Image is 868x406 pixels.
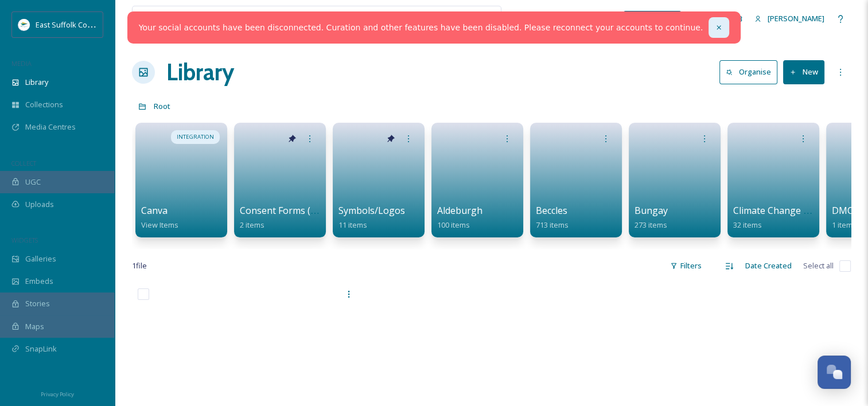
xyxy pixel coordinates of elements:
[166,55,234,89] a: Library
[141,204,168,217] span: Canva
[624,11,681,27] a: What's New
[159,6,407,32] input: Search your library
[25,321,44,332] span: Maps
[635,205,668,230] a: Bungay273 items
[664,255,707,277] div: Filters
[240,205,355,230] a: Consent Forms (Template)2 items
[25,298,50,309] span: Stories
[25,343,57,354] span: SnapLink
[719,60,777,84] button: Organise
[11,236,38,244] span: WIDGETS
[132,117,231,237] a: INTEGRATIONCanvaView Items
[536,205,569,230] a: Beccles713 items
[338,204,405,217] span: Symbols/Logos
[437,204,482,217] span: Aldeburgh
[428,7,495,30] a: View all files
[818,356,851,389] button: Open Chat
[437,220,470,230] span: 100 items
[25,253,56,264] span: Galleries
[832,220,853,230] span: 1 item
[11,159,36,167] span: COLLECT
[240,204,355,217] span: Consent Forms (Template)
[338,205,405,230] a: Symbols/Logos11 items
[11,59,32,68] span: MEDIA
[25,122,76,132] span: Media Centres
[536,204,567,217] span: Beccles
[154,101,170,111] span: Root
[437,205,482,230] a: Aldeburgh100 items
[803,260,834,271] span: Select all
[749,7,830,30] a: [PERSON_NAME]
[154,99,170,113] a: Root
[36,19,103,30] span: East Suffolk Council
[783,60,824,84] button: New
[338,220,367,230] span: 11 items
[139,22,703,34] a: Your social accounts have been disconnected. Curation and other features have been disabled. Plea...
[25,177,41,188] span: UGC
[18,19,30,30] img: ESC%20Logo.png
[25,99,63,110] span: Collections
[733,220,762,230] span: 32 items
[25,77,48,88] span: Library
[739,255,797,277] div: Date Created
[240,220,264,230] span: 2 items
[177,133,214,141] span: INTEGRATION
[141,220,178,230] span: View Items
[41,387,74,400] a: Privacy Policy
[635,220,667,230] span: 273 items
[41,391,74,398] span: Privacy Policy
[536,220,569,230] span: 713 items
[768,13,824,24] span: [PERSON_NAME]
[25,276,53,287] span: Embeds
[132,260,147,271] span: 1 file
[25,199,54,210] span: Uploads
[719,60,783,84] a: Organise
[635,204,668,217] span: Bungay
